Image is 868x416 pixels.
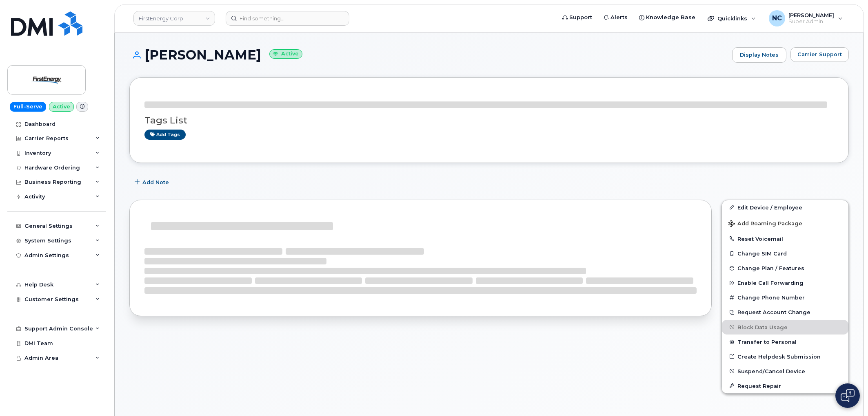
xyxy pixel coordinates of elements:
[722,246,848,261] button: Change SIM Card
[722,261,848,275] button: Change Plan / Features
[722,290,848,305] button: Change Phone Number
[737,368,805,374] span: Suspend/Cancel Device
[841,389,855,402] img: Open chat
[144,130,186,140] a: Add tags
[129,175,176,190] button: Add Note
[728,220,802,228] span: Add Roaming Package
[722,275,848,290] button: Enable Call Forwarding
[142,178,169,186] span: Add Note
[722,215,848,231] button: Add Roaming Package
[737,265,804,271] span: Change Plan / Features
[722,305,848,319] button: Request Account Change
[722,349,848,364] a: Create Helpdesk Submission
[722,379,848,393] button: Request Repair
[722,231,848,246] button: Reset Voicemail
[797,51,842,58] span: Carrier Support
[269,49,302,59] small: Active
[144,115,834,125] h3: Tags List
[790,47,849,62] button: Carrier Support
[737,280,804,286] span: Enable Call Forwarding
[722,200,848,215] a: Edit Device / Employee
[722,335,848,349] button: Transfer to Personal
[732,47,786,63] a: Display Notes
[722,364,848,379] button: Suspend/Cancel Device
[129,48,728,62] h1: [PERSON_NAME]
[722,320,848,335] button: Block Data Usage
